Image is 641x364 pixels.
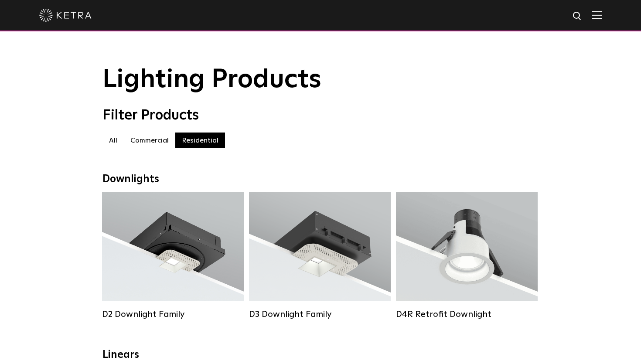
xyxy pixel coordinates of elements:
[124,133,175,148] label: Commercial
[396,192,538,320] a: D4R Retrofit Downlight Lumen Output:800Colors:White / BlackBeam Angles:15° / 25° / 40° / 60°Watta...
[102,133,124,148] label: All
[102,107,539,124] div: Filter Products
[102,192,244,320] a: D2 Downlight Family Lumen Output:1200Colors:White / Black / Gloss Black / Silver / Bronze / Silve...
[396,309,538,320] div: D4R Retrofit Downlight
[102,67,321,93] span: Lighting Products
[249,309,391,320] div: D3 Downlight Family
[175,133,225,148] label: Residential
[592,11,602,19] img: Hamburger%20Nav.svg
[572,11,583,22] img: search icon
[249,192,391,320] a: D3 Downlight Family Lumen Output:700 / 900 / 1100Colors:White / Black / Silver / Bronze / Paintab...
[39,9,92,22] img: ketra-logo-2019-white
[102,173,539,186] div: Downlights
[102,309,244,320] div: D2 Downlight Family
[102,349,539,361] div: Linears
